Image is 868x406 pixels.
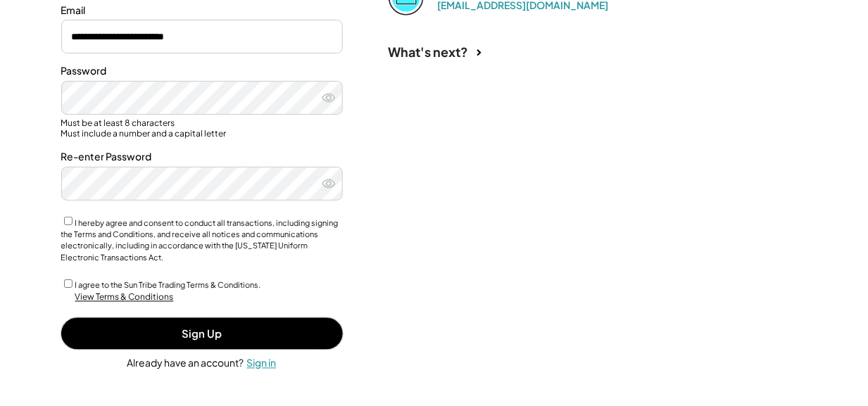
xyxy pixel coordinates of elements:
div: What's next? [389,44,469,60]
label: I hereby agree and consent to conduct all transactions, including signing the Terms and Condition... [61,217,339,262]
button: Sign Up [61,318,343,350]
div: Email [61,4,343,18]
div: Re-enter Password [61,150,343,164]
div: Already have an account? [127,357,244,371]
div: Password [61,64,343,78]
div: Sign in [247,357,277,369]
div: Must be at least 8 characters Must include a number and a capital letter [61,118,343,139]
div: View Terms & Conditions [75,292,174,304]
label: I agree to the Sun Tribe Trading Terms & Conditions. [75,281,260,290]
